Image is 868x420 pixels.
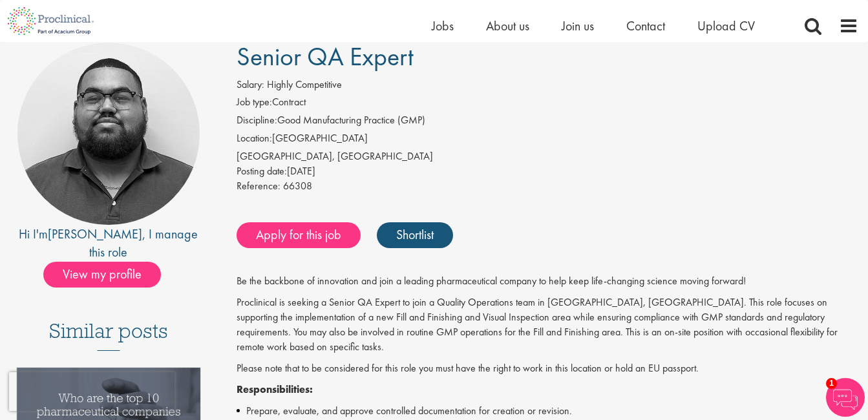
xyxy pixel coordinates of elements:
span: Highly Competitive [267,78,342,91]
li: Prepare, evaluate, and approve controlled documentation for creation or revision. [237,403,858,419]
div: Hi I'm , I manage this role [10,225,207,262]
label: Discipline: [237,113,277,128]
p: Proclinical is seeking a Senior QA Expert to join a Quality Operations team in [GEOGRAPHIC_DATA],... [237,295,858,354]
label: Location: [237,131,272,146]
a: View my profile [43,264,174,281]
span: 66308 [283,179,312,193]
a: Join us [562,17,594,34]
label: Salary: [237,78,264,92]
span: 1 [826,378,837,389]
a: About us [486,17,529,34]
span: Posting date: [237,164,287,178]
a: [PERSON_NAME] [48,226,142,242]
a: Jobs [432,17,454,34]
p: Be the backbone of innovation and join a leading pharmaceutical company to help keep life-changin... [237,274,858,289]
span: Senior QA Expert [237,40,414,73]
strong: Responsibilities: [237,383,313,396]
label: Job type: [237,95,272,110]
li: Contract [237,95,858,113]
a: Shortlist [377,222,453,248]
iframe: reCAPTCHA [9,372,175,411]
a: Apply for this job [237,222,361,248]
a: Upload CV [697,17,755,34]
div: [GEOGRAPHIC_DATA], [GEOGRAPHIC_DATA] [237,149,858,164]
h3: Similar posts [49,320,168,351]
li: Good Manufacturing Practice (GMP) [237,113,858,131]
p: Please note that to be considered for this role you must have the right to work in this location ... [237,361,858,376]
a: Contact [626,17,665,34]
label: Reference: [237,179,281,194]
div: [DATE] [237,164,858,179]
span: View my profile [43,262,161,288]
img: Chatbot [826,378,865,417]
li: [GEOGRAPHIC_DATA] [237,131,858,149]
img: imeage of recruiter Ashley Bennett [17,43,200,225]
